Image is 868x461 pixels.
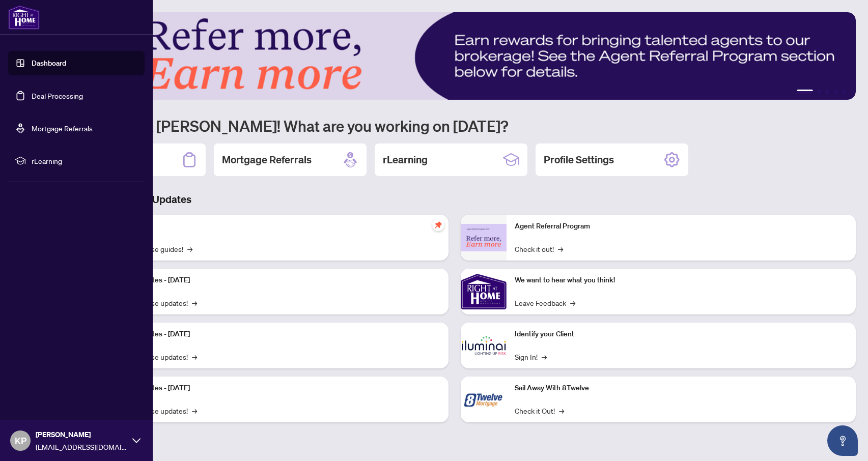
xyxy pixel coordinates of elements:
[558,243,563,254] span: →
[32,91,83,100] a: Deal Processing
[833,90,837,94] button: 4
[222,153,312,167] h2: Mortgage Referrals
[107,221,440,232] p: Self-Help
[542,351,547,362] span: →
[515,297,575,308] a: Leave Feedback→
[515,221,848,232] p: Agent Referral Program
[187,243,192,254] span: →
[107,329,440,340] p: Platform Updates - [DATE]
[559,405,564,416] span: →
[817,90,821,94] button: 2
[107,275,440,286] p: Platform Updates - [DATE]
[515,243,563,254] a: Check it out!→
[53,116,856,135] h1: Welcome back [PERSON_NAME]! What are you working on [DATE]?
[515,351,547,362] a: Sign In!→
[461,323,507,368] img: Identify your Client
[32,155,137,166] span: rLearning
[515,275,848,286] p: We want to hear what you think!
[461,377,507,422] img: Sail Away With 8Twelve
[32,124,93,133] a: Mortgage Referrals
[8,5,40,30] img: logo
[15,434,26,448] span: KP
[53,192,856,207] h3: Brokerage & Industry Updates
[842,90,846,94] button: 5
[797,90,813,94] button: 1
[107,383,440,394] p: Platform Updates - [DATE]
[461,224,507,252] img: Agent Referral Program
[825,90,829,94] button: 3
[36,429,127,440] span: [PERSON_NAME]
[32,59,66,68] a: Dashboard
[192,297,197,308] span: →
[515,383,848,394] p: Sail Away With 8Twelve
[432,219,444,231] span: pushpin
[544,153,614,167] h2: Profile Settings
[192,351,197,362] span: →
[570,297,575,308] span: →
[192,405,197,416] span: →
[36,441,127,452] span: [EMAIL_ADDRESS][DOMAIN_NAME]
[461,269,507,314] img: We want to hear what you think!
[515,329,848,340] p: Identify your Client
[383,153,428,167] h2: rLearning
[53,12,856,100] img: Slide 0
[515,405,564,416] a: Check it Out!→
[827,425,858,456] button: Open asap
